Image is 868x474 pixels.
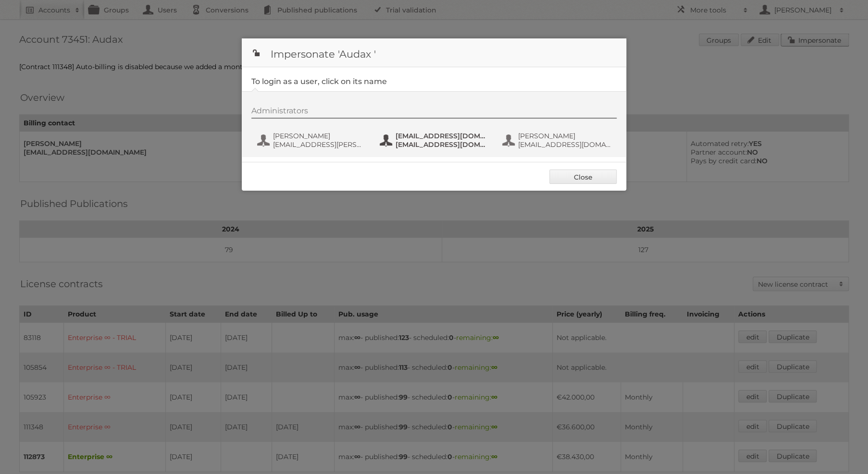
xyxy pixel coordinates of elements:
[549,170,617,184] a: Close
[251,106,617,119] div: Administrators
[242,38,626,67] h1: Impersonate 'Audax '
[379,131,492,150] button: [EMAIL_ADDRESS][DOMAIN_NAME] [EMAIL_ADDRESS][DOMAIN_NAME]
[396,132,489,140] span: [EMAIL_ADDRESS][DOMAIN_NAME]
[251,77,387,86] legend: To login as a user, click on its name
[256,131,369,150] button: [PERSON_NAME] [EMAIL_ADDRESS][PERSON_NAME][DOMAIN_NAME]
[273,132,366,140] span: [PERSON_NAME]
[501,131,614,150] button: [PERSON_NAME] [EMAIL_ADDRESS][DOMAIN_NAME]
[396,140,489,149] span: [EMAIL_ADDRESS][DOMAIN_NAME]
[518,140,611,149] span: [EMAIL_ADDRESS][DOMAIN_NAME]
[518,132,611,140] span: [PERSON_NAME]
[273,140,366,149] span: [EMAIL_ADDRESS][PERSON_NAME][DOMAIN_NAME]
